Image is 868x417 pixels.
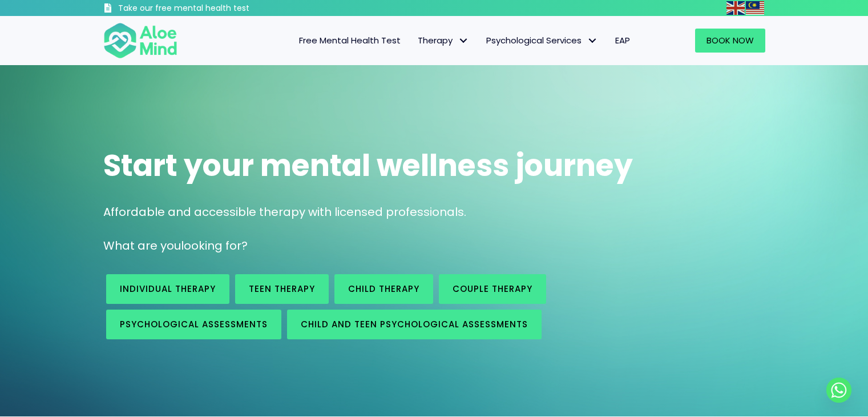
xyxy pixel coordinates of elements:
a: Book Now [695,29,765,53]
span: Psychological assessments [120,318,268,330]
span: Child Therapy [348,283,419,295]
span: Psychological Services: submenu [584,33,601,49]
span: Teen Therapy [249,283,315,295]
span: Psychological Services [486,34,598,46]
a: TherapyTherapy: submenu [409,29,478,53]
a: Child and Teen Psychological assessments [287,310,542,339]
a: Free Mental Health Test [290,29,409,53]
p: Affordable and accessible therapy with licensed professionals. [103,204,765,220]
a: Psychological ServicesPsychological Services: submenu [478,29,607,53]
h3: Take our free mental health test [118,3,310,14]
span: Child and Teen Psychological assessments [301,318,528,330]
a: Psychological assessments [106,310,281,339]
a: Child Therapy [334,274,433,304]
img: ms [746,1,764,15]
span: Individual therapy [120,283,216,295]
img: en [726,1,745,15]
span: Book Now [706,34,754,46]
nav: Menu [192,29,639,53]
span: looking for? [181,238,248,254]
a: Malay [746,1,765,14]
a: Take our free mental health test [103,3,310,16]
span: Therapy: submenu [455,33,472,49]
img: Aloe mind Logo [103,22,177,59]
a: Couple therapy [439,274,546,304]
a: English [726,1,746,14]
span: Therapy [418,34,469,46]
span: Start your mental wellness journey [103,145,633,186]
a: Whatsapp [826,378,851,403]
span: EAP [615,34,630,46]
a: EAP [607,29,639,53]
span: Free Mental Health Test [299,34,401,46]
a: Teen Therapy [235,274,329,304]
span: Couple therapy [453,283,532,295]
a: Individual therapy [106,274,229,304]
span: What are you [103,238,181,254]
